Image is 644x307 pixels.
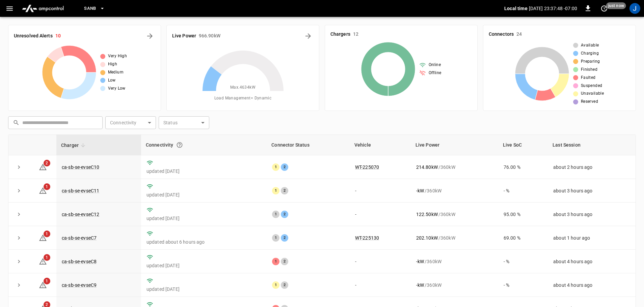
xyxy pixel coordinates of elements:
span: SanB [84,5,96,12]
span: Faulted [581,74,596,81]
button: expand row [14,233,24,243]
th: Vehicle [350,135,411,155]
td: about 2 hours ago [548,155,636,179]
p: updated about 6 hours ago [146,239,261,245]
a: ca-sb-se-evseC7 [62,235,97,241]
p: 214.80 kW [416,164,438,171]
div: 1 [272,211,279,218]
td: - [350,179,411,203]
div: 2 [281,281,288,289]
span: Very Low [108,85,126,92]
a: WT-225130 [355,235,379,241]
td: about 1 hour ago [548,226,636,250]
p: updated [DATE] [146,262,261,269]
div: 2 [281,234,288,242]
a: 1 [39,258,47,264]
span: Charger [61,141,87,149]
h6: 966.90 kW [199,32,220,40]
span: 1 [44,278,50,284]
span: Charging [581,50,599,57]
td: about 4 hours ago [548,273,636,297]
a: ca-sb-se-evseC9 [62,282,97,288]
div: 2 [281,163,288,171]
a: 1 [39,282,47,287]
span: Very High [108,53,127,60]
span: Available [581,42,599,49]
td: - [350,273,411,297]
th: Last Session [548,135,636,155]
p: updated [DATE] [146,168,261,175]
h6: Live Power [172,32,196,40]
td: about 4 hours ago [548,250,636,273]
span: 1 [44,183,50,190]
span: 1 [44,231,50,237]
h6: Chargers [330,31,350,38]
div: 2 [281,211,288,218]
td: 76.00 % [498,155,548,179]
div: Connectivity [146,139,262,151]
td: - [350,203,411,226]
div: 2 [281,187,288,194]
div: profile-icon [629,3,640,14]
img: ampcontrol.io logo [19,2,66,15]
button: expand row [14,186,24,196]
h6: Connectors [489,31,514,38]
button: expand row [14,280,24,290]
h6: 24 [516,31,522,38]
td: 69.00 % [498,226,548,250]
span: Max. 4634 kW [230,84,256,91]
h6: 12 [353,31,358,38]
span: 1 [44,254,50,261]
div: / 360 kW [416,258,493,265]
h6: 10 [55,32,61,40]
div: / 360 kW [416,282,493,288]
span: Offline [429,70,441,76]
button: SanB [81,2,108,15]
a: ca-sb-se-evseC11 [62,188,99,193]
div: 1 [272,281,279,289]
p: updated [DATE] [146,191,261,198]
a: 2 [39,164,47,169]
td: 95.00 % [498,203,548,226]
td: about 3 hours ago [548,203,636,226]
span: Load Management = Dynamic [214,95,272,102]
th: Connector Status [267,135,350,155]
p: updated [DATE] [146,215,261,222]
span: Preparing [581,58,600,65]
span: Low [108,77,116,84]
div: 1 [272,163,279,171]
button: expand row [14,209,24,219]
span: Reserved [581,98,598,105]
td: - % [498,273,548,297]
a: ca-sb-se-evseC12 [62,212,99,217]
div: / 360 kW [416,235,493,241]
td: - % [498,179,548,203]
div: 1 [272,234,279,242]
div: / 360 kW [416,211,493,218]
p: 202.10 kW [416,235,438,241]
span: Unavailable [581,90,604,97]
a: WT-225070 [355,164,379,170]
p: - kW [416,282,424,288]
p: [DATE] 23:37:48 -07:00 [529,5,577,12]
span: Online [429,62,441,68]
a: ca-sb-se-evseC8 [62,259,97,264]
th: Live Power [411,135,498,155]
td: about 3 hours ago [548,179,636,203]
button: All Alerts [144,31,155,41]
button: Connection between the charger and our software. [173,139,186,151]
div: 1 [272,258,279,265]
p: Local time [504,5,528,12]
span: just now [606,2,626,9]
span: 2 [44,160,50,166]
div: 1 [272,187,279,194]
th: Live SoC [498,135,548,155]
div: 2 [281,258,288,265]
td: - % [498,250,548,273]
span: Medium [108,69,124,76]
div: / 360 kW [416,187,493,194]
div: / 360 kW [416,164,493,171]
td: - [350,250,411,273]
p: - kW [416,258,424,265]
a: ca-sb-se-evseC10 [62,164,99,170]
